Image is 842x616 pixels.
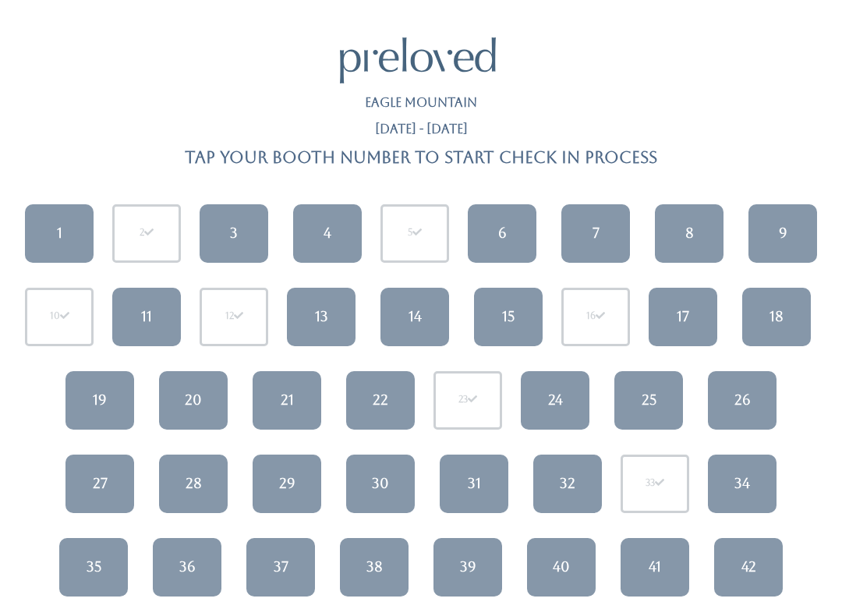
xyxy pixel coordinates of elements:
[460,557,476,577] div: 39
[734,390,751,410] div: 26
[593,223,600,243] div: 7
[380,288,449,346] a: 14
[714,538,783,597] a: 42
[340,538,409,597] a: 38
[153,538,221,597] a: 36
[340,37,496,83] img: preloved logo
[748,204,817,263] a: 9
[159,455,228,513] a: 28
[225,310,243,324] div: 12
[253,455,321,513] a: 29
[458,393,477,407] div: 23
[287,288,356,346] a: 13
[521,371,589,430] a: 24
[293,204,362,263] a: 4
[553,557,570,577] div: 40
[502,306,515,327] div: 15
[230,223,238,243] div: 3
[346,455,415,513] a: 30
[200,204,268,263] a: 3
[649,288,717,346] a: 17
[366,557,383,577] div: 38
[373,390,388,410] div: 22
[408,226,422,240] div: 5
[253,371,321,430] a: 21
[65,455,134,513] a: 27
[50,310,69,324] div: 10
[179,557,196,577] div: 36
[185,390,202,410] div: 20
[741,557,756,577] div: 42
[614,371,683,430] a: 25
[708,455,777,513] a: 34
[677,306,689,327] div: 17
[112,288,181,346] a: 11
[533,455,602,513] a: 32
[365,96,477,110] h5: Eagle Mountain
[769,306,784,327] div: 18
[468,204,536,263] a: 6
[642,390,656,410] div: 25
[274,557,288,577] div: 37
[93,390,107,410] div: 19
[527,538,596,597] a: 40
[93,473,108,494] div: 27
[346,371,415,430] a: 22
[409,306,422,327] div: 14
[185,148,657,166] h4: Tap your booth number to start check in process
[246,538,315,597] a: 37
[649,557,661,577] div: 41
[375,122,468,136] h5: [DATE] - [DATE]
[433,538,502,597] a: 39
[468,473,481,494] div: 31
[498,223,507,243] div: 6
[440,455,508,513] a: 31
[474,288,543,346] a: 15
[372,473,389,494] div: 30
[324,223,331,243] div: 4
[734,473,750,494] div: 34
[141,306,152,327] div: 11
[685,223,694,243] div: 8
[655,204,723,263] a: 8
[586,310,605,324] div: 16
[279,473,295,494] div: 29
[561,204,630,263] a: 7
[281,390,294,410] div: 21
[560,473,575,494] div: 32
[742,288,811,346] a: 18
[621,538,689,597] a: 41
[548,390,563,410] div: 24
[779,223,787,243] div: 9
[646,476,664,490] div: 33
[140,226,154,240] div: 2
[315,306,328,327] div: 13
[65,371,134,430] a: 19
[186,473,202,494] div: 28
[87,557,101,577] div: 35
[159,371,228,430] a: 20
[25,204,94,263] a: 1
[708,371,777,430] a: 26
[59,538,128,597] a: 35
[57,223,62,243] div: 1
